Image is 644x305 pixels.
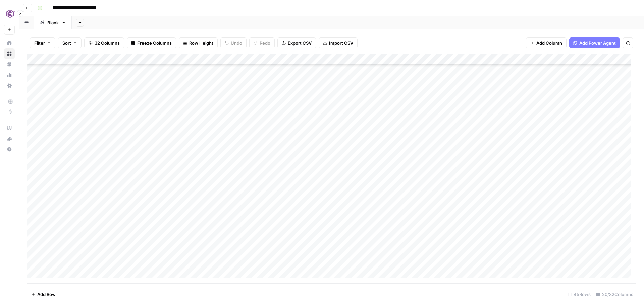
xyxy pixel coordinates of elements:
[4,134,14,144] div: What's new?
[4,70,15,80] a: Usage
[127,37,176,48] button: Freeze Columns
[37,291,56,298] span: Add Row
[536,40,562,46] span: Add Column
[4,144,15,155] button: Help + Support
[4,133,15,144] button: What's new?
[593,289,636,300] div: 20/32 Columns
[4,8,16,20] img: Commvault Logo
[34,40,45,46] span: Filter
[34,16,72,29] a: Blank
[58,37,82,48] button: Sort
[4,59,15,70] a: Your Data
[579,40,616,46] span: Add Power Agent
[526,37,567,48] button: Add Column
[565,289,593,300] div: 45 Rows
[137,40,172,46] span: Freeze Columns
[319,37,358,48] button: Import CSV
[249,37,275,48] button: Redo
[62,40,71,46] span: Sort
[220,37,247,48] button: Undo
[4,80,15,91] a: Settings
[47,19,59,26] div: Blank
[4,5,15,22] button: Workspace: Commvault
[288,40,312,46] span: Export CSV
[329,40,353,46] span: Import CSV
[277,37,316,48] button: Export CSV
[27,289,60,300] button: Add Row
[569,37,620,48] button: Add Power Agent
[4,123,15,133] a: AirOps Academy
[260,40,270,46] span: Redo
[4,37,15,48] a: Home
[179,37,218,48] button: Row Height
[189,40,213,46] span: Row Height
[84,37,124,48] button: 32 Columns
[30,37,55,48] button: Filter
[95,40,120,46] span: 32 Columns
[4,48,15,59] a: Browse
[231,40,242,46] span: Undo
